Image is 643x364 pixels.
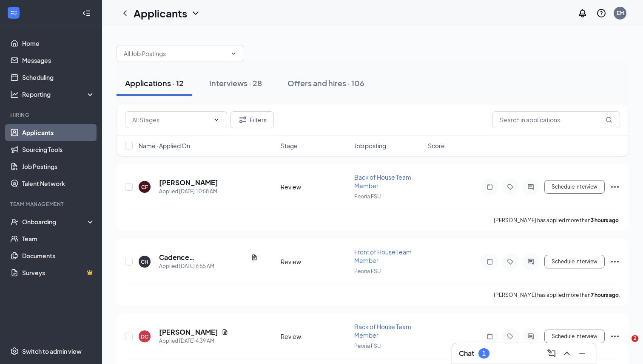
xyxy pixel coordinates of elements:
[281,183,349,191] div: Review
[428,141,445,150] span: Score
[610,257,620,267] svg: Ellipses
[22,264,95,281] a: SurveysCrown
[22,247,95,264] a: Documents
[159,262,258,271] div: Applied [DATE] 6:55 AM
[354,173,411,189] span: Back of House Team Member
[354,141,386,150] span: Job posting
[526,333,536,340] svg: ActiveChat
[10,111,93,119] div: Hiring
[610,182,620,192] svg: Ellipses
[82,9,91,17] svg: Collapse
[354,193,381,200] span: Peoria FSU
[209,78,262,88] div: Interviews · 28
[159,337,228,345] div: Applied [DATE] 4:39 AM
[22,90,95,99] div: Reporting
[124,49,227,58] input: All Job Postings
[139,141,190,150] span: Name · Applied On
[354,323,411,339] span: Back of House Team Member
[494,217,620,224] p: [PERSON_NAME] has applied more than .
[238,115,248,125] svg: Filter
[354,343,381,349] span: Peoria FSU
[22,141,95,158] a: Sourcing Tools
[526,183,536,190] svg: ActiveChat
[617,9,624,17] div: EM
[596,8,606,18] svg: QuestionInfo
[505,183,515,190] svg: Tag
[22,124,95,141] a: Applicants
[544,255,605,268] button: Schedule Interview
[546,348,557,358] svg: ComposeMessage
[494,291,620,299] p: [PERSON_NAME] has applied more than .
[545,347,558,360] button: ComposeMessage
[544,180,605,194] button: Schedule Interview
[485,258,495,265] svg: Note
[120,8,130,18] svg: ChevronLeft
[485,333,495,340] svg: Note
[485,183,495,190] svg: Note
[354,268,381,274] span: Peoria FSU
[505,258,515,265] svg: Tag
[141,183,148,191] div: CF
[354,248,412,264] span: Front of House Team Member
[22,230,95,247] a: Team
[132,115,210,124] input: All Stages
[577,348,587,358] svg: Minimize
[544,330,605,343] button: Schedule Interview
[606,116,612,123] svg: MagnifyingGlass
[287,78,364,88] div: Offers and hires · 106
[575,347,589,360] button: Minimize
[22,347,82,356] div: Switch to admin view
[281,141,298,150] span: Stage
[159,178,218,187] h5: [PERSON_NAME]
[562,348,572,358] svg: ChevronUp
[526,258,536,265] svg: ActiveChat
[141,333,148,340] div: DC
[22,35,95,52] a: Home
[10,90,19,99] svg: Analysis
[591,217,619,223] b: 3 hours ago
[10,347,19,356] svg: Settings
[251,254,258,261] svg: Document
[614,335,634,356] iframe: Intercom live chat
[10,217,19,226] svg: UserCheck
[230,50,237,57] svg: ChevronDown
[159,327,218,337] h5: [PERSON_NAME]
[560,347,574,360] button: ChevronUp
[591,292,619,298] b: 7 hours ago
[505,333,515,340] svg: Tag
[191,8,201,18] svg: ChevronDown
[134,6,187,20] h1: Applicants
[222,329,228,336] svg: Document
[213,116,220,123] svg: ChevronDown
[22,175,95,192] a: Talent Network
[578,8,588,18] svg: Notifications
[22,158,95,175] a: Job Postings
[281,257,349,266] div: Review
[482,350,486,357] div: 1
[141,258,148,265] div: CH
[632,335,638,342] span: 2
[159,187,218,196] div: Applied [DATE] 10:58 AM
[125,78,184,88] div: Applications · 12
[610,331,620,341] svg: Ellipses
[459,349,474,358] h3: Chat
[281,332,349,341] div: Review
[230,111,274,128] button: Filter Filters
[9,8,18,17] svg: WorkstreamLogo
[22,217,88,226] div: Onboarding
[22,69,95,86] a: Scheduling
[492,111,620,128] input: Search in applications
[159,253,248,262] h5: Cadence [PERSON_NAME]
[22,52,95,69] a: Messages
[10,200,93,208] div: Team Management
